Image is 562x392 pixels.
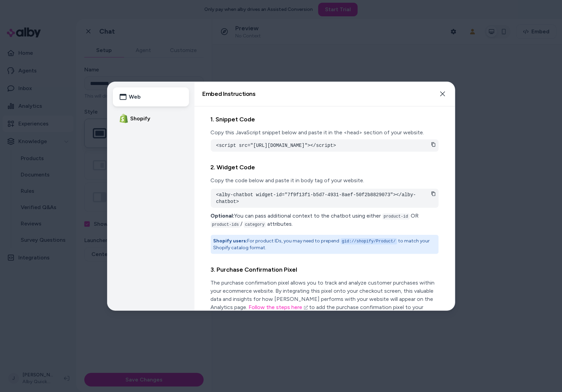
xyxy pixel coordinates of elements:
pre: <script src="[URL][DOMAIN_NAME]"></script> [216,142,433,149]
h2: 2. Widget Code [211,163,439,172]
a: Follow the steps here [249,304,308,310]
button: Shopify [113,109,189,128]
p: Copy this JavaScript snippet below and paste it in the <head> section of your website. [211,129,439,137]
h2: 3. Purchase Confirmation Pixel [211,265,439,275]
p: You can pass additional context to the chatbot using either OR / attributes. [211,212,439,228]
code: gid://shopify/Product/ [341,238,397,244]
pre: <alby-chatbot widget-id="7f9f13f1-b5d7-4931-8aef-50f2b8829073"></alby-chatbot> [216,191,433,205]
button: Web [113,87,189,106]
p: For product IDs, you may need to prepend to match your Shopify catalog format. [214,238,436,251]
img: Shopify Logo [120,114,128,123]
h2: 1. Snippet Code [211,115,439,124]
p: Copy the code below and paste it in body tag of your website. [211,176,439,185]
strong: Optional: [211,212,235,219]
strong: Shopify users: [214,238,248,244]
h2: Embed Instructions [203,91,256,97]
code: product-id [382,214,410,220]
p: The purchase confirmation pixel allows you to track and analyze customer purchases within your ec... [211,279,439,320]
code: product-ids [211,222,240,228]
code: category [244,222,266,228]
